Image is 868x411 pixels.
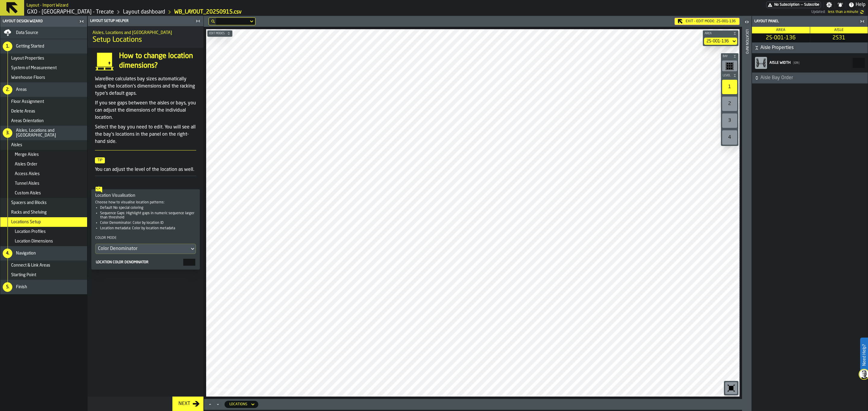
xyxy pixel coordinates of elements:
button: button- [752,42,868,53]
span: Areas Orientation [11,119,44,123]
span: 2S-001-136 [753,35,809,41]
a: link-to-/wh/i/7274009e-5361-4e21-8e36-7045ee840609/import/layout/85bddf05-4680-48f9-b446-867618dc... [174,9,242,15]
span: Aisles, Locations and [GEOGRAPHIC_DATA] [16,128,85,138]
h4: How to change location dimensions? [119,51,196,71]
div: DropdownMenuValue-2S-001-136 [706,39,729,44]
li: menu Getting Started [0,39,87,54]
button: button- [752,73,868,83]
li: menu Aisles, Locations and Bays [0,126,87,140]
label: Need Help? [861,338,867,372]
span: Location Color Denominator [96,261,149,264]
li: menu Layout Properties [0,54,87,63]
label: button-toggle-Close me [77,18,86,25]
svg: Reset zoom and position [726,383,736,393]
li: menu Areas [0,82,87,97]
label: button-toggle-undefined [858,8,866,16]
span: System of Measurement [11,66,57,70]
li: menu Navigation [0,246,87,261]
a: link-to-/wh/i/7274009e-5361-4e21-8e36-7045ee840609/pricing/ [766,2,821,8]
button: button-Next [172,397,203,411]
div: input-question-How to change location dimensions? [90,51,201,71]
li: menu System of Measurement [0,63,87,73]
p: WareBee calculates bay sizes automatically using the location's dimensions and the racking type's... [95,76,196,97]
label: react-aria7556983208-:rad: [754,56,865,70]
div: button-toolbar-undefined [721,59,738,73]
label: button-toggle-Open [743,17,751,28]
input: react-aria7556983208-:rad: react-aria7556983208-:rad: [853,58,865,68]
span: Floor Assignment [11,99,44,104]
span: Connect & Link Areas [11,263,50,268]
li: menu Location Dimensions [0,236,87,246]
span: Finish [16,285,27,289]
div: 3 [722,113,737,128]
div: 3. [3,128,12,138]
button: button- [703,30,738,36]
label: button-toggle-Help [846,1,868,8]
div: 1 [722,80,737,94]
span: Tunnel Aisles [15,181,39,186]
li: Default No special coloring [100,206,196,210]
span: Spacers and Blocks [11,200,47,205]
p: If you see gaps between the aisles or bays, you can adjust the dimensions of the individual locat... [95,100,196,121]
header: Location Info [742,16,751,411]
li: Location metadata: Color by location metadata [100,226,196,230]
span: Aisle [834,28,844,32]
button: Maximize [206,401,214,407]
div: DropdownMenuValue-2S-001-136 [704,38,737,45]
span: Edit Modes [208,32,226,35]
span: Aisles [11,143,22,147]
li: menu Floor Assignment [0,97,87,107]
li: menu Areas Orientation [0,116,87,126]
div: Next [176,400,193,407]
div: button-toolbar-undefined [724,381,738,395]
h2: Sub Title [93,29,199,35]
li: menu Connect & Link Areas [0,261,87,270]
div: Layout panel [753,19,858,23]
span: cm [793,61,800,65]
span: 2S31 [811,35,867,41]
input: react-aria7556983208-:rap: react-aria7556983208-:rap: [183,259,195,266]
header: Layout Design Wizard [0,16,87,27]
div: Color Mode [95,235,196,243]
div: Exit - Edit Mode: [675,18,740,25]
div: DropdownMenuValue-locations [225,401,258,408]
div: 2 [722,97,737,111]
div: button-toolbar-undefined [721,79,738,95]
span: Level [722,74,732,77]
span: Starting Point [11,273,36,277]
label: button-toggle-Notifications [835,2,846,8]
div: button-toolbar-undefined [721,95,738,112]
p: Choose how to visualise location patterns: [95,200,196,205]
span: No Subscription [774,3,800,7]
span: Getting Started [16,44,44,49]
h3: Location Visualisation [95,193,196,198]
button: button- [207,30,232,36]
div: Color ModeDropdownMenuValue-denominator [95,235,196,254]
li: menu Access Aisles [0,169,87,179]
div: hide filter [211,20,215,23]
li: menu Aisles Order [0,159,87,169]
li: menu Merge Aisles [0,150,87,159]
span: 18/09/2025, 15:47:47 [828,10,858,14]
span: Navigation [16,251,36,256]
span: Data Source [16,30,38,35]
button: Minimize [214,401,222,407]
span: Racks and Shelving [11,210,47,215]
span: Area [703,32,732,35]
span: Bay [722,55,732,58]
span: Layout Properties [11,56,44,61]
span: Areas [16,87,27,92]
div: DropdownMenuValue-locations [229,402,247,406]
label: button-toggle-Settings [824,2,835,8]
label: button-toggle-Close me [858,18,866,25]
li: menu Data Source [0,27,87,39]
p: You can adjust the level of the location as well. [95,166,196,173]
span: Access Aisles [15,172,40,176]
span: Aisle Bay Order [760,74,866,82]
span: Subscribe [804,3,819,7]
li: menu Custom Aisles [0,188,87,198]
li: menu Finish [0,280,87,294]
div: Menu Subscription [766,2,821,8]
div: 5. [3,282,12,292]
h2: Sub Title [27,2,68,8]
